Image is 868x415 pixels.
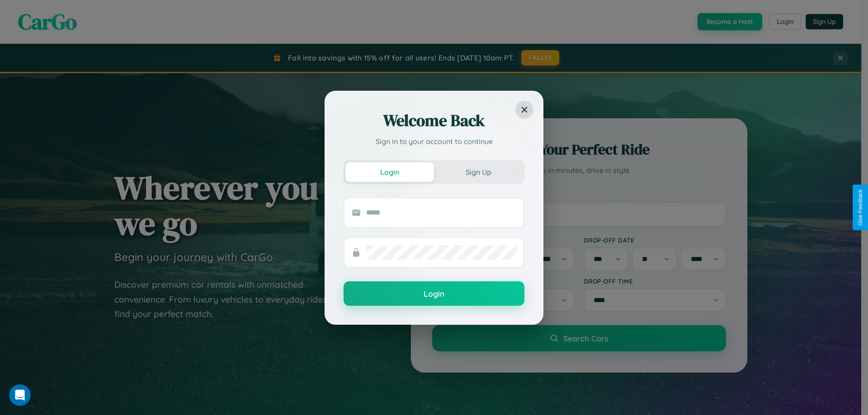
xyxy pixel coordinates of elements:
[344,281,524,306] button: Login
[434,162,523,182] button: Sign Up
[344,136,524,147] p: Sign in to your account to continue
[857,189,863,226] div: Give Feedback
[344,110,524,131] h2: Welcome Back
[9,384,31,406] iframe: Intercom live chat
[345,162,434,182] button: Login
